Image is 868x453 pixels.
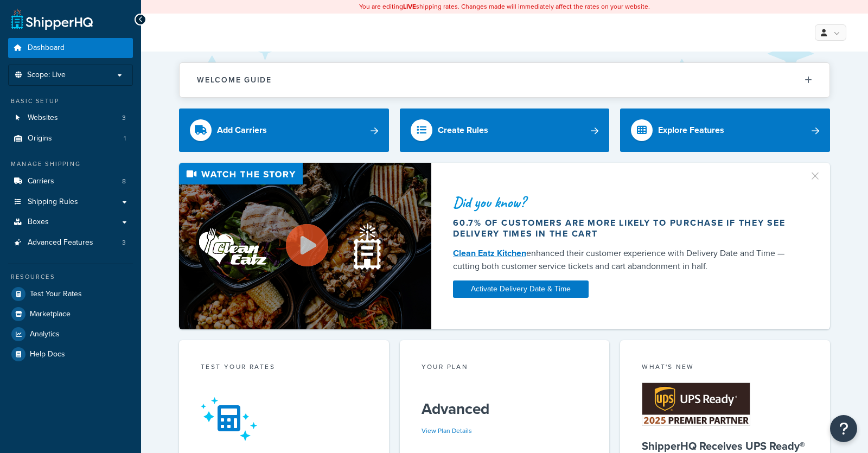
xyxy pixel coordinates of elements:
[180,63,829,97] button: Welcome Guide
[8,108,133,128] li: Websites
[122,113,126,123] span: 3
[8,233,133,253] a: Advanced Features3
[28,177,54,186] span: Carriers
[400,109,610,152] a: Create Rules
[179,163,431,329] img: Video thumbnail
[8,304,133,324] a: Marketplace
[438,123,488,138] div: Create Rules
[8,344,133,364] a: Help Docs
[658,123,724,138] div: Explore Features
[179,109,389,152] a: Add Carriers
[30,310,71,319] span: Marketplace
[8,159,133,169] div: Manage Shipping
[453,247,796,273] div: enhanced their customer experience with Delivery Date and Time — cutting both customer service ti...
[453,218,796,239] div: 60.7% of customers are more likely to purchase if they see delivery times in the cart
[453,280,589,298] a: Activate Delivery Date & Time
[403,2,416,11] b: LIVE
[197,76,272,84] h2: Welcome Guide
[8,233,133,253] li: Advanced Features
[422,400,588,418] h5: Advanced
[830,415,857,442] button: Open Resource Center
[8,108,133,128] a: Websites3
[8,212,133,232] a: Boxes
[28,197,78,207] span: Shipping Rules
[201,362,367,374] div: Test your rates
[620,109,830,152] a: Explore Features
[30,350,65,359] span: Help Docs
[30,330,60,339] span: Analytics
[453,247,526,259] a: Clean Eatz Kitchen
[8,272,133,282] div: Resources
[217,123,267,138] div: Add Carriers
[28,113,58,123] span: Websites
[8,284,133,304] a: Test Your Rates
[28,218,49,227] span: Boxes
[28,134,52,143] span: Origins
[122,177,126,186] span: 8
[8,38,133,58] a: Dashboard
[8,129,133,149] li: Origins
[642,362,808,374] div: What's New
[453,195,796,210] div: Did you know?
[124,134,126,143] span: 1
[8,324,133,344] a: Analytics
[8,171,133,192] li: Carriers
[28,43,65,53] span: Dashboard
[8,97,133,106] div: Basic Setup
[28,238,93,247] span: Advanced Features
[30,290,82,299] span: Test Your Rates
[422,362,588,374] div: Your Plan
[8,192,133,212] a: Shipping Rules
[8,171,133,192] a: Carriers8
[122,238,126,247] span: 3
[8,129,133,149] a: Origins1
[422,426,472,436] a: View Plan Details
[27,71,66,80] span: Scope: Live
